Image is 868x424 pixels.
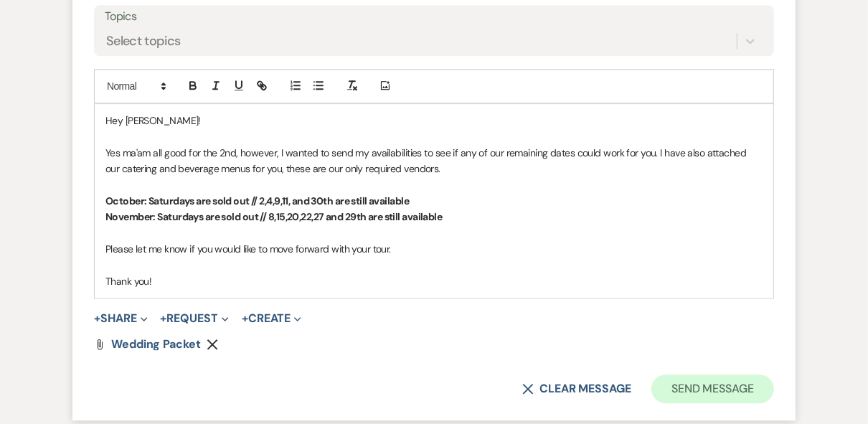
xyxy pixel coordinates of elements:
[161,313,229,324] button: Request
[105,241,763,257] p: Please let me know if you would like to move forward with your tour.
[94,313,148,324] button: Share
[105,6,763,27] label: Topics
[105,194,409,207] strong: October: Saturdays are sold out // 2,4,9,11, and 30th are still available
[111,339,201,350] a: Wedding packet
[105,273,763,289] p: Thank you!
[105,113,763,128] p: Hey [PERSON_NAME]!
[94,313,100,324] span: +
[242,313,301,324] button: Create
[242,313,248,324] span: +
[522,383,631,395] button: Clear message
[105,210,442,223] strong: November: Saturdays are sold out // 8,15,20,22,27 and 29th are still available
[111,336,201,352] span: Wedding packet
[106,31,181,50] div: Select topics
[651,374,774,403] button: Send Message
[105,145,763,177] p: Yes ma'am all good for the 2nd, however, I wanted to send my availabilities to see if any of our ...
[161,313,167,324] span: +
